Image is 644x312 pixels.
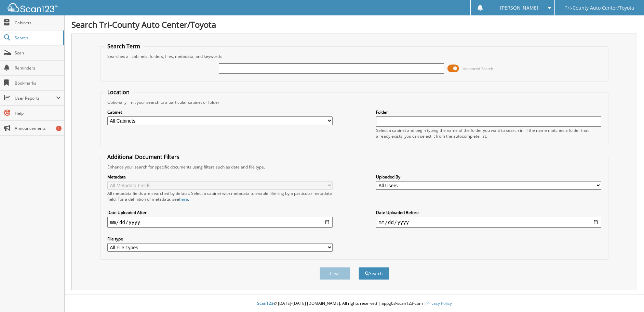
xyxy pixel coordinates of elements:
span: User Reports [15,95,56,101]
label: Date Uploaded Before [376,210,601,215]
span: Help [15,110,61,116]
span: Reminders [15,65,61,71]
legend: Location [104,88,133,96]
span: Bookmarks [15,80,61,86]
div: © [DATE]-[DATE] [DOMAIN_NAME]. All rights reserved | appg03-scan123-com | [65,295,644,312]
div: All metadata fields are searched by default. Select a cabinet with metadata to enable filtering b... [107,190,333,202]
span: Scan123 [257,300,273,306]
span: Cabinets [15,20,61,26]
div: Optionally limit your search to a particular cabinet or folder [104,99,605,105]
legend: Search Term [104,42,144,50]
span: Scan [15,50,61,56]
span: Search [15,35,60,41]
label: Uploaded By [376,174,601,180]
label: Metadata [107,174,333,180]
input: start [107,217,333,228]
button: Clear [320,267,350,280]
label: File type [107,236,333,242]
div: Select a cabinet and begin typing the name of the folder you want to search in. If the name match... [376,127,601,139]
legend: Additional Document Filters [104,153,183,161]
span: [PERSON_NAME] [500,6,538,10]
div: Enhance your search for specific documents using filters such as date and file type. [104,164,605,170]
button: Search [359,267,389,280]
div: Searches all cabinets, folders, files, metadata, and keywords [104,53,605,59]
label: Date Uploaded After [107,210,333,215]
a: Privacy Policy [426,300,452,306]
input: end [376,217,601,228]
h1: Search Tri-County Auto Center/Toyota [71,19,637,30]
span: Advanced Search [463,66,493,71]
div: 1 [56,126,62,131]
span: Announcements [15,125,61,131]
label: Cabinet [107,109,333,115]
span: Tri-County Auto Center/Toyota [565,6,634,10]
img: scan123-logo-white.svg [7,3,58,12]
label: Folder [376,109,601,115]
a: here [179,196,188,202]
